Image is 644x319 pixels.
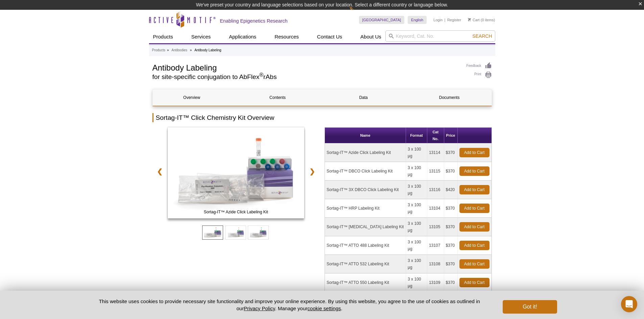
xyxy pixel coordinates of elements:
[152,113,492,122] h2: Sortag-IT™ Click Chemistry Kit Overview
[325,181,406,199] td: Sortag-IT™ 3X DBCO Click Labeling Kit
[244,305,275,311] a: Privacy Policy
[325,89,403,106] a: Data
[149,30,177,43] a: Products
[459,166,490,176] a: Add to Cart
[427,181,444,199] td: 13116
[313,30,346,43] a: Contact Us
[259,72,263,78] sup: ®
[427,273,444,292] td: 13109
[468,18,471,21] img: Your Cart
[239,89,317,106] a: Contents
[325,218,406,236] td: Sortag-IT™ [MEDICAL_DATA] Labeling Kit
[325,273,406,292] td: Sortag-IT™ ATTO 550 Labeling Kit
[359,16,405,24] a: [GEOGRAPHIC_DATA]
[270,30,303,43] a: Resources
[406,181,427,199] td: 3 x 100 µg
[169,209,303,215] span: Sortag-IT™ Azide Click Labeling Kit
[406,273,427,292] td: 3 x 100 µg
[168,127,305,220] a: Sortag-IT™ Azide Click Labeling Kit
[459,241,490,250] a: Add to Cart
[190,48,192,52] li: »
[444,273,458,292] td: $370
[168,127,305,218] img: Sortag-IT™ Azide Click Labeling Kit
[472,33,492,39] span: Search
[444,199,458,218] td: $370
[468,16,495,24] li: (0 items)
[325,128,406,143] th: Name
[468,18,480,22] a: Cart
[349,5,367,21] img: Change Here
[459,278,490,287] a: Add to Cart
[152,164,167,179] a: ❮
[356,30,385,43] a: About Us
[410,89,488,106] a: Documents
[406,162,427,181] td: 3 x 100 µg
[444,236,458,255] td: $370
[406,128,427,143] th: Format
[470,33,494,39] button: Search
[220,18,288,24] h2: Enabling Epigenetics Research
[444,181,458,199] td: $420
[167,48,169,52] li: »
[187,30,215,43] a: Services
[406,255,427,273] td: 3 x 100 µg
[406,236,427,255] td: 3 x 100 µg
[444,162,458,181] td: $370
[325,199,406,218] td: Sortag-IT™ HRP Labeling Kit
[152,47,165,53] a: Products
[406,199,427,218] td: 3 x 100 µg
[444,255,458,273] td: $370
[503,300,557,314] button: Got it!
[427,236,444,255] td: 13107
[305,164,319,179] a: ❯
[467,62,492,70] a: Feedback
[427,255,444,273] td: 13108
[459,222,490,232] a: Add to Cart
[427,143,444,162] td: 13114
[447,18,461,22] a: Register
[459,185,490,194] a: Add to Cart
[427,199,444,218] td: 13104
[225,30,260,43] a: Applications
[621,296,637,312] div: Open Intercom Messenger
[427,128,444,143] th: Cat No.
[152,62,460,72] h1: Antibody Labeling
[444,218,458,236] td: $370
[427,162,444,181] td: 13115
[87,298,492,312] p: This website uses cookies to provide necessary site functionality and improve your online experie...
[406,218,427,236] td: 3 x 100 µg
[325,143,406,162] td: Sortag-IT™ Azide Click Labeling Kit
[408,16,427,24] a: English
[433,18,443,22] a: Login
[467,71,492,79] a: Print
[152,74,460,80] h2: for site-specific conjugation to AbFlex rAbs
[444,143,458,162] td: $370
[325,255,406,273] td: Sortag-IT™ ATTO 532 Labeling Kit
[153,89,231,106] a: Overview
[459,204,490,213] a: Add to Cart
[325,236,406,255] td: Sortag-IT™ ATTO 488 Labeling Kit
[307,305,341,311] button: cookie settings
[325,162,406,181] td: Sortag-IT™ DBCO Click Labeling Kit
[194,48,221,52] li: Antibody Labeling
[459,259,490,269] a: Add to Cart
[427,218,444,236] td: 13105
[444,128,458,143] th: Price
[406,143,427,162] td: 3 x 100 µg
[171,47,187,53] a: Antibodies
[445,16,446,24] li: |
[459,148,490,157] a: Add to Cart
[385,30,495,42] input: Keyword, Cat. No.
